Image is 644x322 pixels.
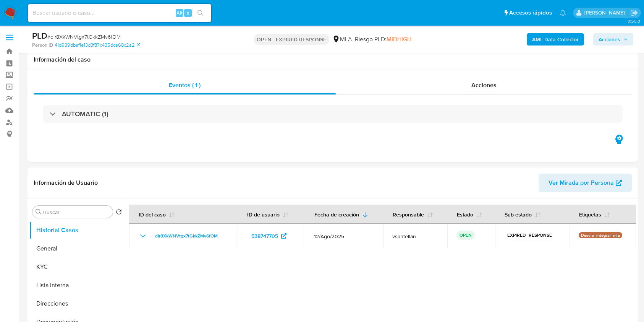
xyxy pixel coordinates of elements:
b: AML Data Collector [532,33,579,46]
p: OPEN - EXPIRED RESPONSE [254,34,329,45]
input: Buscar [43,209,110,216]
button: Buscar [36,209,42,215]
div: MLA [332,35,352,44]
button: Acciones [593,33,633,46]
button: search-icon [193,8,208,18]
span: Accesos rápidos [509,9,552,17]
b: Person ID [32,42,53,49]
button: Lista Interna [29,276,125,294]
a: Notificaciones [560,10,566,16]
b: PLD [32,29,47,42]
span: Acciones [599,33,620,46]
span: Acciones [471,81,497,89]
button: General [29,239,125,258]
button: AML Data Collector [527,33,584,46]
input: Buscar usuario o caso... [28,8,211,18]
span: MIDHIGH [387,35,411,44]
a: 41d939dbef1e13d3f87c435dce68c2a2 [55,42,140,49]
h1: Información de Usuario [34,179,98,187]
button: Volver al orden por defecto [116,209,122,217]
span: Alt [176,9,183,16]
button: Ver Mirada por Persona [539,174,632,192]
span: Riesgo PLD: [355,35,411,44]
span: Ver Mirada por Persona [549,174,614,192]
a: Salir [630,9,638,17]
p: valentina.santellan@mercadolibre.com [584,9,628,16]
h3: AUTOMATIC (1) [62,110,108,118]
span: s [187,9,189,16]
h1: Información del caso [34,56,632,63]
span: Eventos ( 1 ) [169,81,201,89]
div: AUTOMATIC (1) [43,105,623,123]
span: # dIr8XkWNVtgx7tGkkZMv6fOM [47,33,121,41]
button: KYC [29,258,125,276]
button: Historial Casos [29,221,125,239]
button: Direcciones [29,294,125,313]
